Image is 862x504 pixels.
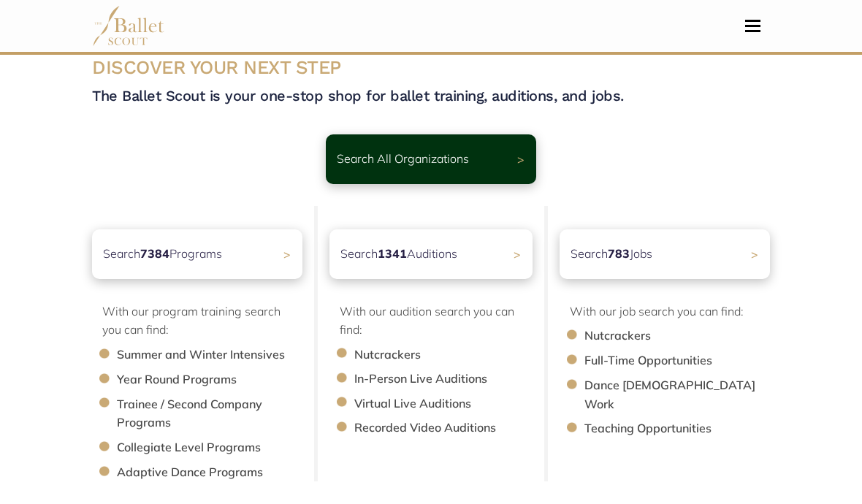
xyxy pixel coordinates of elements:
p: With our job search you can find: [570,302,770,321]
a: Search7384Programs > [92,229,302,279]
b: 783 [608,246,630,261]
span: > [751,247,758,261]
li: Adaptive Dance Programs [117,463,317,482]
li: In-Person Live Auditions [354,370,547,389]
p: With our audition search you can find: [340,302,533,340]
h3: DISCOVER YOUR NEXT STEP [92,56,770,80]
li: Full-Time Opportunities [584,351,785,370]
span: > [517,152,525,167]
li: Trainee / Second Company Programs [117,395,317,432]
b: 1341 [378,246,407,261]
button: Toggle navigation [736,19,770,33]
p: Search All Organizations [337,150,469,169]
span: > [283,247,291,261]
h4: The Ballet Scout is your one-stop shop for ballet training, auditions, and jobs. [92,86,770,105]
p: Search Auditions [340,245,457,264]
li: Year Round Programs [117,370,317,389]
a: Search783Jobs > [560,229,770,279]
b: 7384 [140,246,169,261]
li: Nutcrackers [584,327,785,345]
a: Search1341Auditions> [329,229,533,279]
li: Virtual Live Auditions [354,394,547,413]
li: Dance [DEMOGRAPHIC_DATA] Work [584,376,785,413]
p: With our program training search you can find: [102,302,302,340]
p: Search Programs [103,245,222,264]
p: Search Jobs [571,245,652,264]
li: Summer and Winter Intensives [117,345,317,364]
li: Collegiate Level Programs [117,438,317,457]
a: Search All Organizations > [326,134,536,184]
span: > [514,247,521,261]
li: Nutcrackers [354,345,547,364]
li: Recorded Video Auditions [354,419,547,438]
li: Teaching Opportunities [584,419,785,438]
